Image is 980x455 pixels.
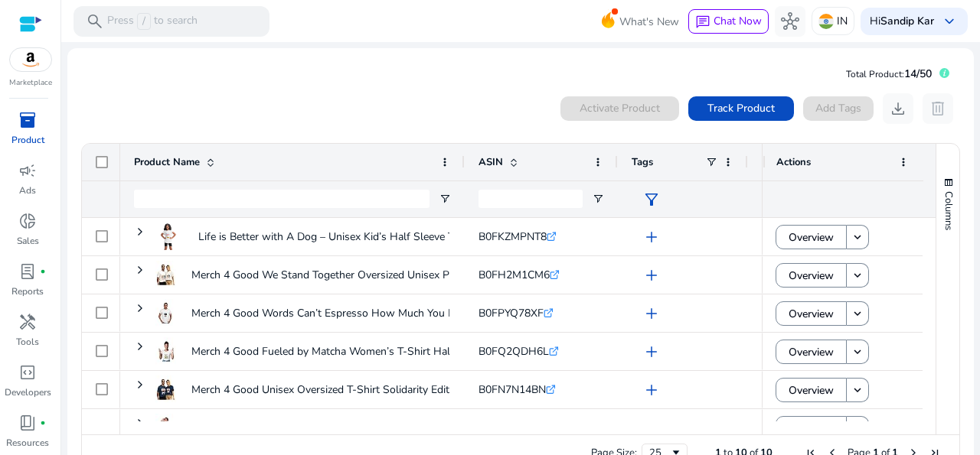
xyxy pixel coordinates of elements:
[107,13,198,30] p: Press to search
[479,229,547,244] span: B0FKZMPNT8
[942,191,955,230] span: Columns
[776,301,847,326] button: Overview
[11,133,44,147] p: Product
[191,374,510,405] p: Merch 4 Good Unisex Oversized T-Shirt Solidarity Edition – “from...
[155,261,176,288] img: 41WSw6G0fUL._SX38_SY50_CR,0,0,38,50_.jpg
[883,93,913,124] button: download
[695,15,710,30] span: chat
[642,343,661,361] span: add
[479,268,550,282] span: B0FH2M1CM6
[889,99,907,118] span: download
[40,420,46,426] span: fiber_manual_record
[870,16,934,27] p: Hi
[191,259,510,291] p: Merch 4 Good We Stand Together Oversized Unisex Pride T-Shirt...
[439,193,451,205] button: Open Filter Menu
[789,222,834,253] span: Overview
[18,161,37,180] span: campaign
[789,336,834,368] span: Overview
[18,111,37,129] span: inventory_2
[155,414,176,441] img: 31g1gMS2uUL._SX38_SY50_CR,0,0,38,50_.jpg
[619,8,679,35] span: What's New
[940,12,959,31] span: keyboard_arrow_down
[851,268,864,282] mat-icon: keyboard_arrow_down
[904,67,932,81] span: 14/50
[479,382,546,397] span: B0FN7N14BN
[642,228,661,246] span: add
[18,262,37,281] span: lab_profile
[5,385,51,399] p: Developers
[776,225,847,249] button: Overview
[632,155,653,169] span: Tags
[776,155,811,169] span: Actions
[714,14,762,28] span: Chat Now
[18,363,37,382] span: code_blocks
[16,335,39,349] p: Tools
[880,14,934,28] b: Sandip Kar
[776,340,847,364] button: Overview
[18,414,37,432] span: book_4
[9,77,52,89] p: Marketplace
[191,336,530,367] p: Merch 4 Good Fueled by Matcha Women’s T-Shirt Half Sleeve Round...
[642,304,661,323] span: add
[191,412,495,444] p: Merch 4 Good Minimalist Print Series Unisex Polo – Inclusivity...
[11,284,44,298] p: Reports
[851,383,864,397] mat-icon: keyboard_arrow_down
[86,12,104,31] span: search
[642,381,661,399] span: add
[688,96,794,121] button: Track Product
[789,413,834,444] span: Overview
[851,345,864,359] mat-icon: keyboard_arrow_down
[479,306,544,320] span: B0FPYQ78XF
[137,13,151,30] span: /
[18,313,37,331] span: handyman
[789,260,834,291] span: Overview
[18,212,37,230] span: donut_small
[6,436,49,450] p: Resources
[479,190,583,208] input: ASIN Filter Input
[40,268,46,275] span: fiber_manual_record
[642,266,661,284] span: add
[776,416,847,440] button: Overview
[688,9,769,34] button: chatChat Now
[10,48,51,71] img: amazon.svg
[642,190,661,209] span: filter_alt
[818,14,834,29] img: in.svg
[707,100,775,116] span: Track Product
[134,190,430,208] input: Product Name Filter Input
[155,299,176,327] img: 312AaMFqEcL._SX38_SY50_CR,0,0,38,50_.jpg
[851,230,864,244] mat-icon: keyboard_arrow_down
[134,155,200,169] span: Product Name
[479,421,552,435] span: B0FL9WW46P
[155,375,176,403] img: 41X8plcHhlL._SX38_SY50_CR,0,0,38,50_.jpg
[846,68,904,80] span: Total Product:
[642,419,661,437] span: add
[479,344,549,359] span: B0FQ2QDH6L
[775,6,805,37] button: hub
[851,307,864,320] mat-icon: keyboard_arrow_down
[776,378,847,402] button: Overview
[776,263,847,288] button: Overview
[198,221,488,252] p: Life is Better with A Dog – Unisex Kid’s Half Sleeve T-Shirt...
[479,155,503,169] span: ASIN
[17,234,39,248] p: Sales
[191,297,535,329] p: Merch 4 Good Words Can’t Espresso How Much You Mean to Me Half...
[19,184,36,197] p: Ads
[789,298,834,330] span: Overview
[789,375,834,406] span: Overview
[837,8,848,34] p: IN
[155,223,183,250] img: 611fU8dJPeL.jpg
[781,12,799,31] span: hub
[592,193,604,205] button: Open Filter Menu
[155,337,176,365] img: 41WIBLORlAL._SX38_SY50_CR,0,0,38,50_.jpg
